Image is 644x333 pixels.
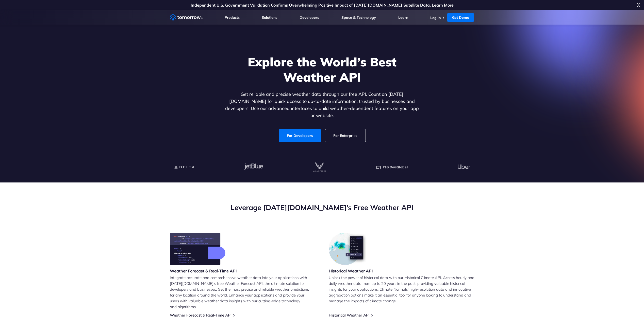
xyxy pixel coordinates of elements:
[325,129,366,142] a: For Enterprise
[170,14,203,21] a: Home link
[191,3,454,8] a: Independent U.S. Government Validation Confirms Overwhelming Positive Impact of [DATE][DOMAIN_NAM...
[300,15,319,20] a: Developers
[225,15,240,20] a: Products
[224,91,420,119] p: Get reliable and precise weather data through our free API. Count on [DATE][DOMAIN_NAME] for quic...
[279,129,321,142] a: For Developers
[262,15,277,20] a: Solutions
[170,203,474,212] h2: Leverage [DATE][DOMAIN_NAME]’s Free Weather API
[170,268,237,274] h3: Weather Forecast & Real-Time API
[329,313,370,318] a: Historical Weather API
[398,15,408,20] a: Learn
[329,275,474,304] p: Unlock the power of historical data with our Historical Climate API. Access hourly and daily weat...
[447,13,474,22] a: Get Demo
[170,313,232,318] a: Weather Forecast & Real-Time API
[329,268,373,274] h3: Historical Weather API
[341,15,376,20] a: Space & Technology
[224,54,420,85] h1: Explore the World’s Best Weather API
[170,275,316,310] p: Integrate accurate and comprehensive weather data into your applications with [DATE][DOMAIN_NAME]...
[430,15,441,20] a: Log In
